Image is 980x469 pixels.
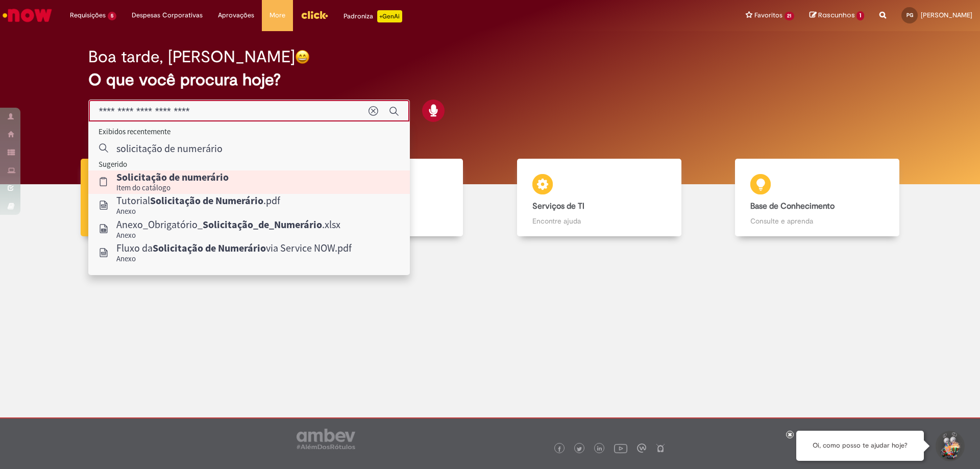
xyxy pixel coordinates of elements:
[785,12,795,20] span: 21
[54,159,272,237] a: Tirar dúvidas Tirar dúvidas com Lupi Assist e Gen Ai
[656,443,665,453] img: logo_footer_naosei.png
[108,12,116,20] span: 5
[218,10,254,20] span: Aprovações
[796,431,924,461] div: Oi, como posso te ajudar hoje?
[344,10,402,22] div: Padroniza
[532,201,584,211] b: Serviços de TI
[295,50,310,64] img: happy-face.png
[818,10,855,20] span: Rascunhos
[577,447,582,452] img: logo_footer_twitter.png
[70,10,106,20] span: Requisições
[490,159,708,237] a: Serviços de TI Encontre ajuda
[856,11,864,20] span: 1
[532,216,666,226] p: Encontre ajuda
[88,71,892,89] h2: O que você procura hoje?
[88,48,295,66] h2: Boa tarde, [PERSON_NAME]
[301,7,328,22] img: click_logo_yellow_360x200.png
[754,10,782,20] span: Favoritos
[557,447,562,452] img: logo_footer_facebook.png
[377,10,402,22] p: +GenAi
[934,431,965,461] button: Iniciar Conversa de Suporte
[269,10,285,20] span: More
[708,159,927,237] a: Base de Conhecimento Consulte e aprenda
[614,441,627,455] img: logo_footer_youtube.png
[921,11,972,19] span: [PERSON_NAME]
[637,443,646,453] img: logo_footer_workplace.png
[597,446,602,452] img: logo_footer_linkedin.png
[1,5,54,26] img: ServiceNow
[297,429,355,449] img: logo_footer_ambev_rotulo_gray.png
[750,201,835,211] b: Base de Conhecimento
[132,10,203,20] span: Despesas Corporativas
[810,11,864,20] a: Rascunhos
[750,216,884,226] p: Consulte e aprenda
[906,12,913,18] span: PG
